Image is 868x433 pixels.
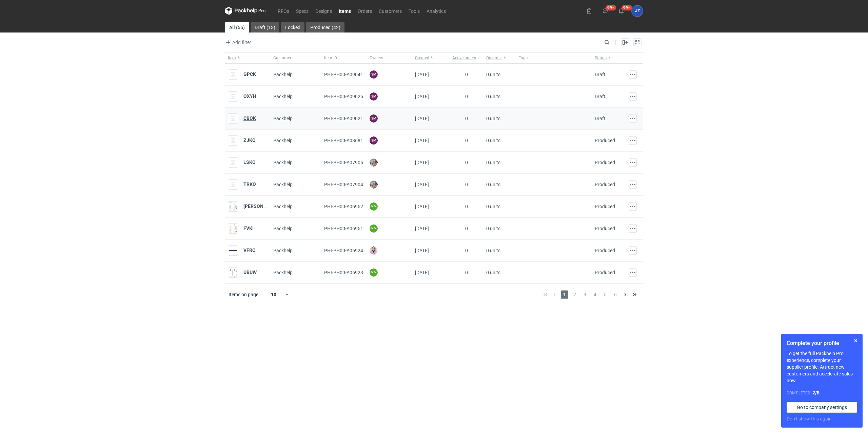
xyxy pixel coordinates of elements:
span: 0 units [486,201,500,212]
button: Actions [629,136,637,145]
img: Michał Palasek [370,158,378,167]
span: Status [595,55,607,61]
button: Actions [629,246,637,255]
button: Item [225,52,271,63]
span: Owners [370,55,383,61]
span: 0 [465,160,468,165]
h1: Complete your profile [787,339,857,347]
div: Produced [595,247,615,254]
div: [DATE] [412,64,450,86]
span: Tags [519,55,528,61]
div: 0 units [484,130,516,152]
span: PHI-PH00-A09021 [324,116,363,121]
button: Don’t show this again [787,415,832,422]
span: 0 units [486,69,500,80]
input: Search [603,38,625,46]
div: Produced [595,269,615,276]
button: 99+ [600,5,611,16]
button: Skip for now [852,337,860,345]
span: Packhelp [273,94,293,99]
div: [DATE] [412,240,450,262]
span: PHI-PH00-A08681 [324,138,363,143]
span: Created [415,55,429,61]
button: Actions [629,70,637,79]
img: Michał Palasek [370,180,378,189]
a: Analytics [423,7,449,15]
span: PHI-PH00-A07904 [324,182,363,187]
span: 4 [591,290,599,299]
span: 2 [571,290,578,299]
div: 0 units [484,108,516,130]
span: Packhelp [273,270,293,275]
a: CBOK [243,115,256,121]
a: Specs [293,7,312,15]
a: LSKQ [243,159,256,165]
span: Packhelp [273,160,293,165]
span: 0 units [486,223,500,234]
span: Items on page [229,291,258,298]
figcaption: SM [370,114,378,123]
button: Actions [629,180,637,189]
div: [DATE] [412,86,450,108]
div: Produced [595,181,615,188]
figcaption: MM [370,268,378,277]
a: Go to company settings [787,402,857,413]
div: 0 units [484,196,516,218]
div: 0 units [484,64,516,86]
a: ZJKQ [243,137,256,143]
span: 0 [465,72,468,77]
div: 0 units [484,218,516,240]
button: Actions [629,268,637,277]
span: Packhelp [273,138,293,143]
figcaption: SM [370,70,378,79]
span: Customer [273,55,291,61]
span: 0 units [486,267,500,278]
button: 99+ [616,5,627,16]
div: Completed: [787,389,857,396]
div: [DATE] [412,262,450,284]
span: 0 [465,248,468,253]
span: 0 [465,226,468,231]
a: GPCK [243,71,256,77]
span: PHI-PH00-A06952 [324,204,363,209]
a: Draft (13) [251,22,279,33]
div: [DATE] [412,174,450,196]
p: To get the full Packhelp Pro experience, complete your supplier profile. Attract new customers an... [787,350,857,384]
span: 0 [465,182,468,187]
button: Status [592,52,626,63]
a: TRKO [243,181,256,187]
div: Draft [595,71,606,78]
div: [DATE] [412,218,450,240]
span: PHI-PH00-A06923 [324,270,363,275]
span: Packhelp [273,226,293,231]
a: OXYH [243,93,256,99]
button: Actions [629,114,637,123]
span: PHI-PH00-A06924 [324,248,363,253]
button: On order [484,52,516,63]
span: 0 units [486,179,500,190]
a: VFRO [243,247,256,253]
button: Created [412,52,450,63]
figcaption: MM [370,202,378,211]
div: Draft [595,115,606,122]
a: RFQs [274,7,293,15]
a: Orders [354,7,375,15]
span: Packhelp [273,248,293,253]
div: 0 units [484,86,516,108]
div: 10 [263,290,285,299]
a: Designs [312,7,335,15]
a: UBUW [243,269,257,275]
div: [DATE] [412,130,450,152]
strong: 2 / 8 [812,390,820,395]
span: 0 [465,204,468,209]
img: Klaudia Wiśniewska [370,246,378,255]
button: Add filter [224,38,252,46]
span: Item ID [324,55,337,61]
a: Customers [375,7,405,15]
a: Locked [281,22,304,33]
span: 6 [612,290,619,299]
span: Item [228,55,236,61]
span: Add filter [224,38,251,46]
